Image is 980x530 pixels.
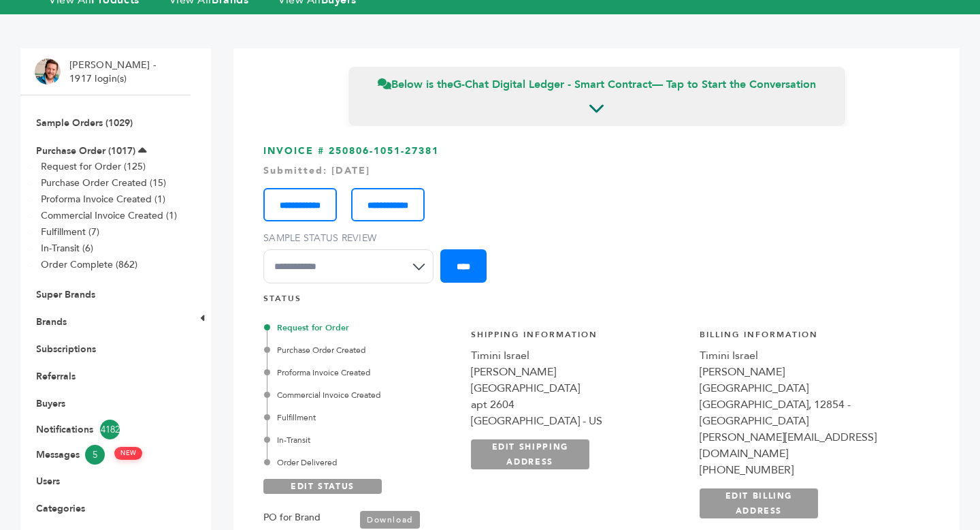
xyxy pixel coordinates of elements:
[700,429,915,462] div: [PERSON_NAME][EMAIL_ADDRESS][DOMAIN_NAME]
[263,164,930,178] div: Submitted: [DATE]
[114,447,142,460] span: NEW
[267,367,456,379] div: Proforma Invoice Created
[85,445,105,465] span: 5
[41,225,99,238] a: Fulfillment (7)
[471,380,686,396] div: [GEOGRAPHIC_DATA]
[36,116,133,129] a: Sample Orders (1029)
[700,488,818,518] a: EDIT BILLING ADDRESS
[471,364,686,380] div: [PERSON_NAME]
[360,511,420,529] a: Download
[41,176,166,189] a: Purchase Order Created (15)
[41,209,177,222] a: Commercial Invoice Created (1)
[41,160,146,173] a: Request for Order (125)
[453,77,652,92] strong: G-Chat Digital Ledger - Smart Contract
[36,343,96,356] a: Subscriptions
[700,396,915,429] div: [GEOGRAPHIC_DATA], 12854 - [GEOGRAPHIC_DATA]
[36,475,60,488] a: Users
[36,288,95,301] a: Super Brands
[263,479,382,494] a: EDIT STATUS
[36,370,76,383] a: Referrals
[263,510,321,526] label: PO for Brand
[41,258,137,271] a: Order Complete (862)
[700,347,915,364] div: Timini Israel
[471,329,686,347] h4: Shipping Information
[267,434,456,446] div: In-Transit
[41,242,93,255] a: In-Transit (6)
[700,364,915,380] div: [PERSON_NAME]
[471,413,686,429] div: [GEOGRAPHIC_DATA] - US
[263,293,930,311] h4: STATUS
[69,59,159,85] li: [PERSON_NAME] - 1917 login(s)
[471,396,686,413] div: apt 2604
[36,397,65,410] a: Buyers
[471,347,686,364] div: Timini Israel
[700,380,915,396] div: [GEOGRAPHIC_DATA]
[36,315,67,328] a: Brands
[263,232,440,245] label: Sample Status Review
[36,144,135,157] a: Purchase Order (1017)
[36,445,175,465] a: Messages5 NEW
[378,77,816,92] span: Below is the — Tap to Start the Conversation
[700,462,915,478] div: [PHONE_NUMBER]
[267,344,456,356] div: Purchase Order Created
[36,502,85,515] a: Categories
[267,456,456,469] div: Order Delivered
[100,420,120,439] span: 4182
[41,193,165,206] a: Proforma Invoice Created (1)
[267,389,456,401] div: Commercial Invoice Created
[267,322,456,334] div: Request for Order
[263,144,930,294] h3: INVOICE # 250806-1051-27381
[267,411,456,424] div: Fulfillment
[700,329,915,347] h4: Billing Information
[36,420,175,439] a: Notifications4182
[471,439,589,469] a: EDIT SHIPPING ADDRESS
